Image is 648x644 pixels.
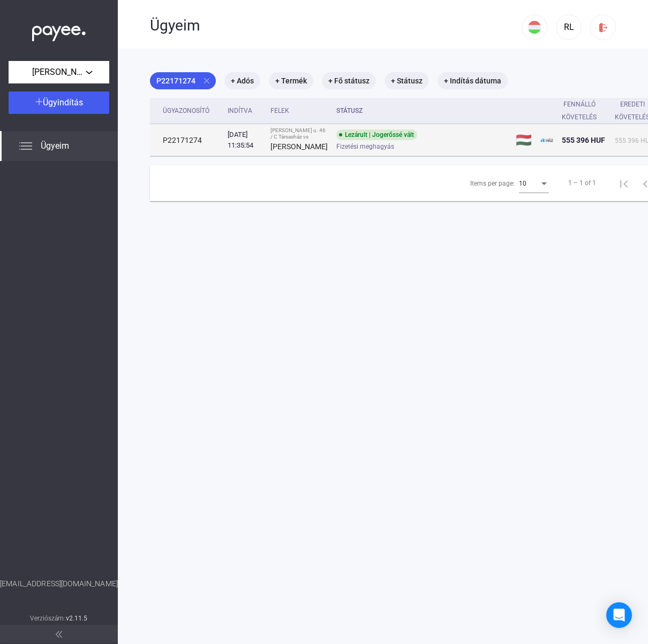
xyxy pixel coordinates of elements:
[56,631,62,638] img: arrow-double-left-grey.svg
[519,180,526,187] span: 10
[270,127,328,140] div: [PERSON_NAME] u. 46 / C Társasház vs
[270,142,328,151] strong: [PERSON_NAME]
[528,21,541,34] img: HU
[511,124,536,156] td: 🇭🇺
[568,177,596,189] div: 1 – 1 of 1
[32,66,86,79] span: [PERSON_NAME] u. 46 / C Társasház
[41,140,69,152] span: Ügyeim
[385,72,429,89] mat-chip: + Státusz
[560,21,578,34] div: RL
[269,72,313,89] mat-chip: + Termék
[9,91,109,114] button: Ügyindítás
[540,134,553,147] img: ehaz-mini
[332,98,511,124] th: Státusz
[562,98,606,124] div: Fennálló követelés
[19,140,32,152] img: list.svg
[556,14,582,40] button: RL
[163,104,209,117] div: Ügyazonosító
[228,129,262,151] div: [DATE] 11:35:54
[590,14,616,40] button: logout-red
[562,98,597,124] div: Fennálló követelés
[270,104,328,117] div: Felek
[32,20,86,42] img: white-payee-white-dot.svg
[224,72,260,89] mat-chip: + Adós
[438,72,508,89] mat-chip: + Indítás dátuma
[336,140,394,153] span: Fizetési meghagyás
[598,22,609,33] img: logout-red
[606,602,632,628] div: Open Intercom Messenger
[228,104,262,117] div: Indítva
[519,177,549,189] mat-select: Items per page:
[202,76,212,86] mat-icon: close
[9,61,109,83] button: [PERSON_NAME] u. 46 / C Társasház
[163,104,219,117] div: Ügyazonosító
[270,104,289,117] div: Felek
[613,172,635,194] button: First page
[150,72,216,89] mat-chip: P22171274
[35,98,43,105] img: plus-white.svg
[522,14,547,40] button: HU
[150,17,522,35] div: Ügyeim
[43,97,83,108] span: Ügyindítás
[150,124,223,156] td: P22171274
[336,129,417,140] div: Lezárult | Jogerőssé vált
[562,136,605,144] span: 555 396 HUF
[322,72,376,89] mat-chip: + Fő státusz
[228,104,252,117] div: Indítva
[66,615,88,622] strong: v2.11.5
[470,177,515,190] div: Items per page:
